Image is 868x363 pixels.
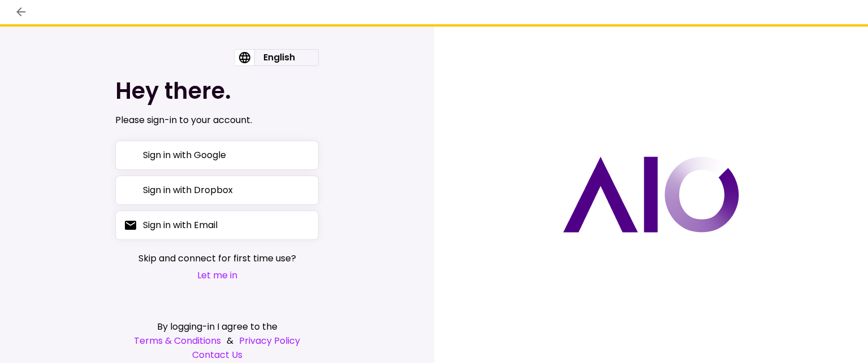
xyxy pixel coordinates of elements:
img: AIO logo [563,156,739,233]
div: Sign in with Dropbox [143,183,233,197]
button: back [11,2,31,21]
div: By logging-in I agree to the [115,320,319,334]
button: Sign in with Google [115,141,319,170]
a: Privacy Policy [239,334,300,348]
div: Sign in with Email [143,218,218,232]
span: Skip and connect for first time use? [138,251,296,265]
h1: Hey there. [115,77,319,104]
div: & [115,334,319,348]
a: Contact Us [115,348,319,362]
a: Terms & Conditions [134,334,221,348]
div: Sign in with Google [143,148,226,162]
button: Sign in with Email [115,211,319,240]
div: Please sign-in to your account. [115,113,319,127]
button: Sign in with Dropbox [115,176,319,205]
button: Let me in [138,268,296,282]
div: English [254,50,304,65]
